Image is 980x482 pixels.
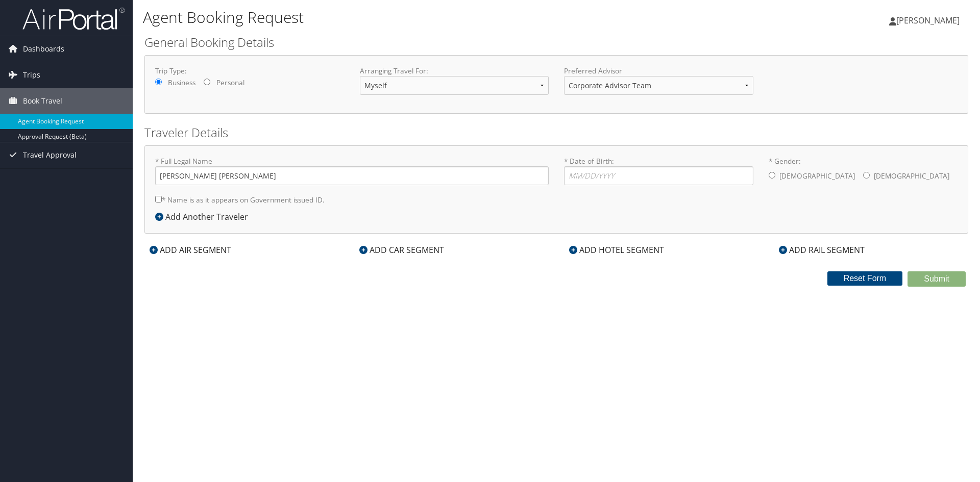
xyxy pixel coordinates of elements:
[143,7,694,28] h1: Agent Booking Request
[144,244,236,256] div: ADD AIR SEGMENT
[779,166,855,186] label: [DEMOGRAPHIC_DATA]
[874,166,949,186] label: [DEMOGRAPHIC_DATA]
[564,166,753,185] input: * Date of Birth:
[155,156,549,185] label: * Full Legal Name
[564,66,753,76] label: Preferred Advisor
[155,166,549,185] input: * Full Legal Name
[144,34,968,51] h2: General Booking Details
[774,244,870,256] div: ADD RAIL SEGMENT
[23,142,77,168] span: Travel Approval
[889,5,970,36] a: [PERSON_NAME]
[23,88,62,114] span: Book Travel
[22,7,125,31] img: airportal-logo.png
[155,66,345,76] label: Trip Type:
[168,78,195,88] label: Business
[863,172,870,179] input: * Gender:[DEMOGRAPHIC_DATA][DEMOGRAPHIC_DATA]
[564,156,753,185] label: * Date of Birth:
[155,211,253,223] div: Add Another Traveler
[896,15,960,26] span: [PERSON_NAME]
[144,124,968,141] h2: Traveler Details
[769,156,958,187] label: * Gender:
[23,62,40,88] span: Trips
[155,196,162,202] input: * Name is as it appears on Government issued ID.
[155,190,325,209] label: * Name is as it appears on Government issued ID.
[23,36,64,62] span: Dashboards
[827,271,903,286] button: Reset Form
[769,172,775,179] input: * Gender:[DEMOGRAPHIC_DATA][DEMOGRAPHIC_DATA]
[564,244,669,256] div: ADD HOTEL SEGMENT
[360,66,549,76] label: Arranging Travel For:
[354,244,449,256] div: ADD CAR SEGMENT
[908,271,966,287] button: Submit
[216,78,244,88] label: Personal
